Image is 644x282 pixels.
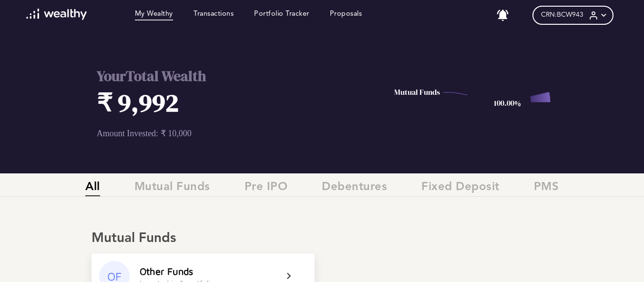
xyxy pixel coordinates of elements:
[97,66,370,86] h2: Your Total Wealth
[134,181,210,196] span: Mutual Funds
[85,181,100,196] span: All
[92,231,552,247] div: Mutual Funds
[135,10,173,20] a: My Wealthy
[194,10,234,20] a: Transactions
[394,87,440,97] text: Mutual Funds
[26,9,87,20] img: wl-logo-white.svg
[140,266,193,277] div: Other Funds
[97,86,370,120] h1: ₹ 9,992
[534,181,559,196] span: PMS
[541,11,583,19] span: CRN: BCW943
[97,128,370,139] p: Amount Invested: ₹ 10,000
[421,181,500,196] span: Fixed Deposit
[322,181,387,196] span: Debentures
[254,10,309,20] a: Portfolio Tracker
[330,10,362,20] a: Proposals
[493,98,521,108] text: 100.00%
[245,181,288,196] span: Pre IPO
